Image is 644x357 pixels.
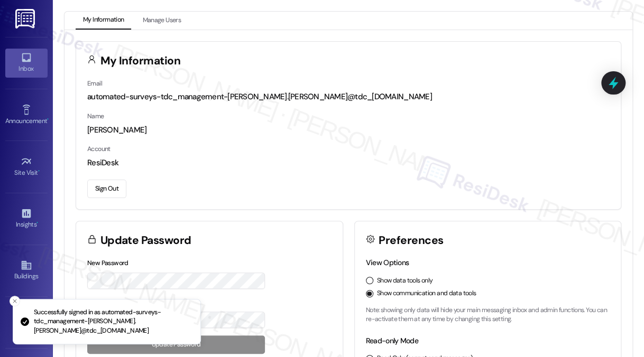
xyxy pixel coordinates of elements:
[135,12,188,30] button: Manage Users
[377,289,476,298] label: Show communication and data tools
[366,306,610,324] p: Note: showing only data will hide your main messaging inbox and admin functions. You can re-activ...
[87,79,102,88] label: Email
[5,153,48,181] a: Site Visit •
[5,308,48,337] a: Leads
[36,219,38,227] span: •
[10,296,20,306] button: Close toast
[34,308,192,336] p: Successfully signed in as automated-surveys-tdc_management-[PERSON_NAME].[PERSON_NAME]@tdc_[DOMAI...
[379,235,443,246] h3: Preferences
[366,258,409,267] label: View Options
[76,12,131,30] button: My Information
[5,204,48,233] a: Insights •
[87,91,610,102] div: automated-surveys-tdc_management-[PERSON_NAME].[PERSON_NAME]@tdc_[DOMAIN_NAME]
[100,235,191,246] h3: Update Password
[47,116,49,123] span: •
[87,180,126,198] button: Sign Out
[87,259,128,267] label: New Password
[5,49,48,77] a: Inbox
[87,157,610,168] div: ResiDesk
[100,55,181,67] h3: My Information
[15,9,37,29] img: ResiDesk Logo
[377,276,433,286] label: Show data tools only
[366,336,418,345] label: Read-only Mode
[87,145,111,153] label: Account
[5,256,48,285] a: Buildings
[87,112,104,120] label: Name
[38,167,40,175] span: •
[87,125,610,136] div: [PERSON_NAME]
